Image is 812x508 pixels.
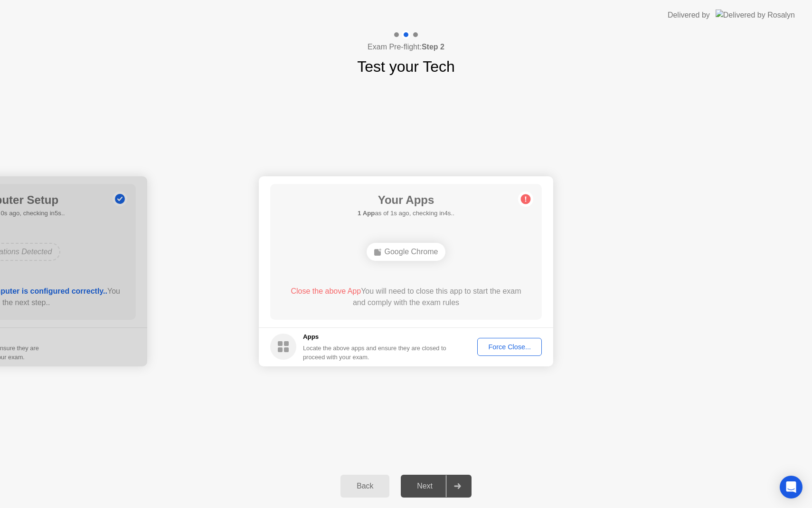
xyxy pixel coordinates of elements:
div: Next [404,482,446,490]
h1: Test your Tech [357,55,455,78]
div: Locate the above apps and ensure they are closed to proceed with your exam. [303,344,447,362]
h4: Exam Pre-flight: [368,41,444,53]
div: Back [343,482,387,490]
button: Back [340,475,389,498]
span: Close the above App [291,287,361,295]
div: Force Close... [481,343,538,351]
h5: as of 1s ago, checking in4s.. [358,209,454,218]
div: Open Intercom Messenger [780,476,803,498]
h5: Apps [303,332,447,342]
button: Next [401,475,472,498]
div: You will need to close this app to start the exam and comply with the exam rules [284,286,529,308]
b: Step 2 [422,43,444,51]
div: Delivered by [668,10,710,21]
img: Delivered by Rosalyn [716,10,795,20]
button: Force Close... [477,338,542,356]
h1: Your Apps [358,192,454,209]
div: Google Chrome [367,243,446,261]
b: 1 App [358,210,375,217]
